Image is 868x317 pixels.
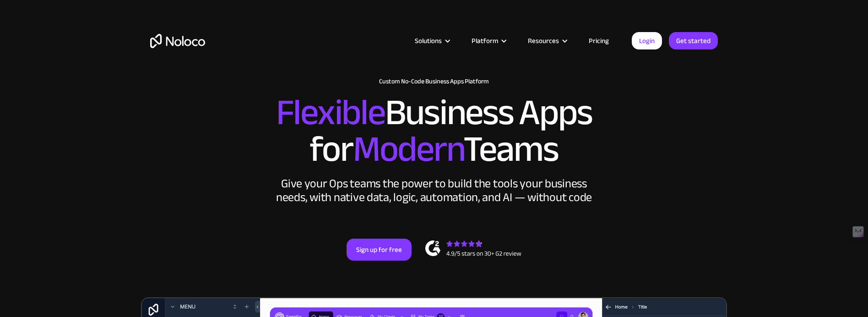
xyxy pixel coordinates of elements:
[472,35,498,47] div: Platform
[276,78,385,147] span: Flexible
[274,177,594,204] div: Give your Ops teams the power to build the tools your business needs, with native data, logic, au...
[632,32,662,49] a: Login
[353,115,463,183] span: Modern
[403,35,460,47] div: Solutions
[516,35,577,47] div: Resources
[669,32,718,49] a: Get started
[347,239,412,261] a: Sign up for free
[150,34,205,48] a: home
[150,94,718,168] h2: Business Apps for Teams
[460,35,516,47] div: Platform
[577,35,620,47] a: Pricing
[528,35,559,47] div: Resources
[415,35,442,47] div: Solutions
